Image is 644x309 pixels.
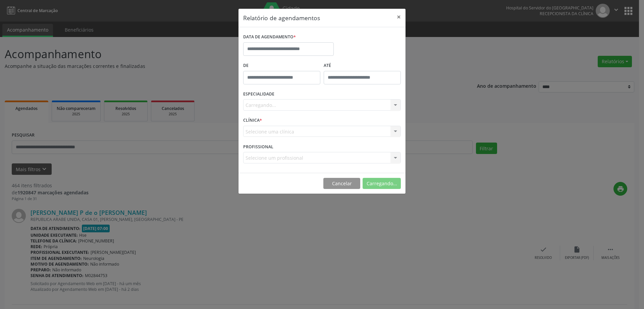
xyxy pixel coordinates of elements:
[363,178,401,189] button: Carregando...
[243,89,274,100] label: ESPECIALIDADE
[243,13,320,22] h5: Relatório de agendamentos
[243,32,296,42] label: DATA DE AGENDAMENTO
[243,61,320,71] label: De
[243,142,273,152] label: PROFISSIONAL
[392,9,406,25] button: Close
[323,178,360,189] button: Cancelar
[243,115,262,126] label: CLÍNICA
[324,61,401,71] label: ATÉ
